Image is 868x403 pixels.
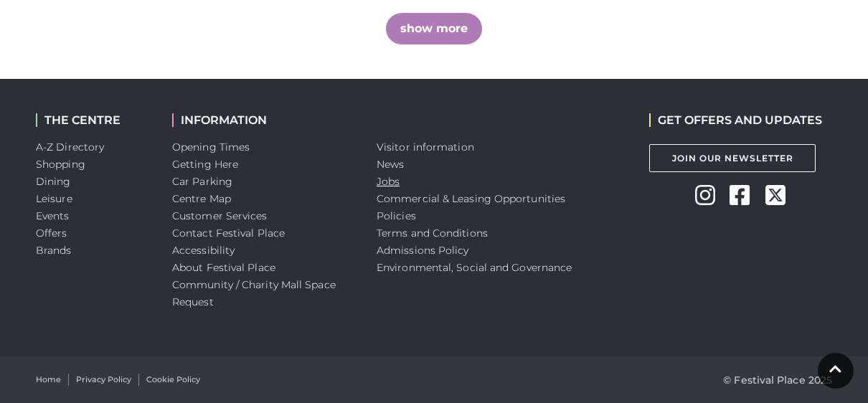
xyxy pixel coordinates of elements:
[377,227,488,240] a: Terms and Conditions
[377,175,400,188] a: Jobs
[36,158,85,171] a: Shopping
[76,374,131,386] a: Privacy Policy
[36,192,72,205] a: Leisure
[377,158,404,171] a: News
[172,209,268,222] a: Customer Services
[377,244,469,257] a: Admissions Policy
[386,13,482,44] button: show more
[172,244,235,257] a: Accessibility
[377,192,565,205] a: Commercial & Leasing Opportunities
[172,227,285,240] a: Contact Festival Place
[172,261,275,274] a: About Festival Place
[723,371,832,389] p: © Festival Place 2025
[172,141,250,153] a: Opening Times
[172,278,336,308] a: Community / Charity Mall Space Request
[36,374,61,386] a: Home
[172,113,355,127] h2: INFORMATION
[36,227,67,240] a: Offers
[36,175,71,188] a: Dining
[649,113,822,127] h2: GET OFFERS AND UPDATES
[649,144,816,172] a: Join Our Newsletter
[377,261,572,274] a: Environmental, Social and Governance
[172,175,232,188] a: Car Parking
[377,141,474,153] a: Visitor information
[146,374,200,386] a: Cookie Policy
[36,113,151,127] h2: THE CENTRE
[377,209,416,222] a: Policies
[172,158,238,171] a: Getting Here
[36,141,104,153] a: A-Z Directory
[36,244,72,257] a: Brands
[172,192,231,205] a: Centre Map
[36,209,70,222] a: Events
